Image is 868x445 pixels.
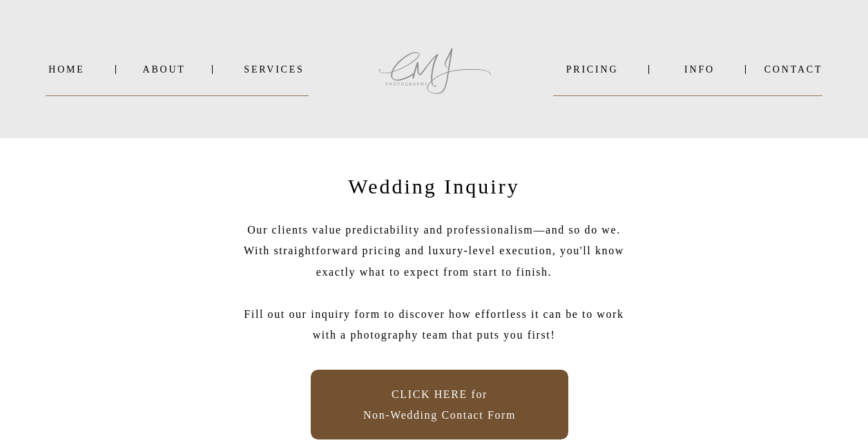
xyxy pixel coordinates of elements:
p: CLICK HERE for Non-Wedding Contact Form [352,384,528,425]
p: Our clients value predictability and professionalism—and so do we. With straightforward pricing a... [243,220,626,361]
a: INFO [666,64,733,75]
a: CLICK HERE forNon-Wedding Contact Form [352,384,528,425]
a: PRICING [554,64,631,75]
a: Contact [764,64,823,75]
a: SERVICES [240,64,309,75]
a: About [143,64,184,75]
h1: Wedding Inquiry [331,174,537,198]
a: Home [46,64,88,75]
